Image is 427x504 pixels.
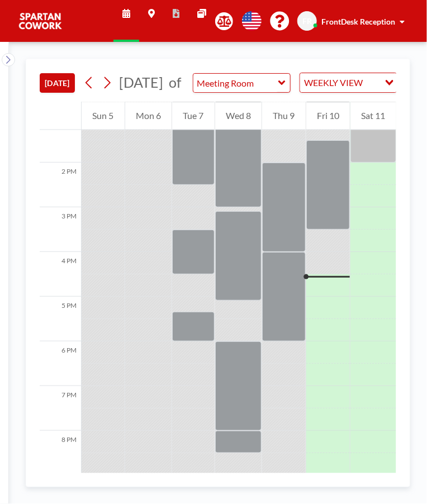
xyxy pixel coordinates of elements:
[350,102,396,130] div: Sat 11
[82,102,125,130] div: Sun 5
[302,16,312,26] span: FR
[40,163,81,207] div: 2 PM
[40,73,75,93] button: [DATE]
[262,102,306,130] div: Thu 9
[215,102,262,130] div: Wed 8
[193,74,279,92] input: Meeting Room
[40,431,81,476] div: 8 PM
[40,341,81,386] div: 6 PM
[300,73,397,92] div: Search for option
[169,74,181,91] span: of
[367,75,378,90] input: Search for option
[302,75,366,90] span: WEEKLY VIEW
[172,102,215,130] div: Tue 7
[40,297,81,341] div: 5 PM
[40,252,81,297] div: 4 PM
[40,207,81,252] div: 3 PM
[119,74,163,91] span: [DATE]
[40,386,81,431] div: 7 PM
[306,102,350,130] div: Fri 10
[125,102,172,130] div: Mon 6
[40,118,81,163] div: 1 PM
[321,17,395,26] span: FrontDesk Reception
[18,10,63,32] img: organization-logo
